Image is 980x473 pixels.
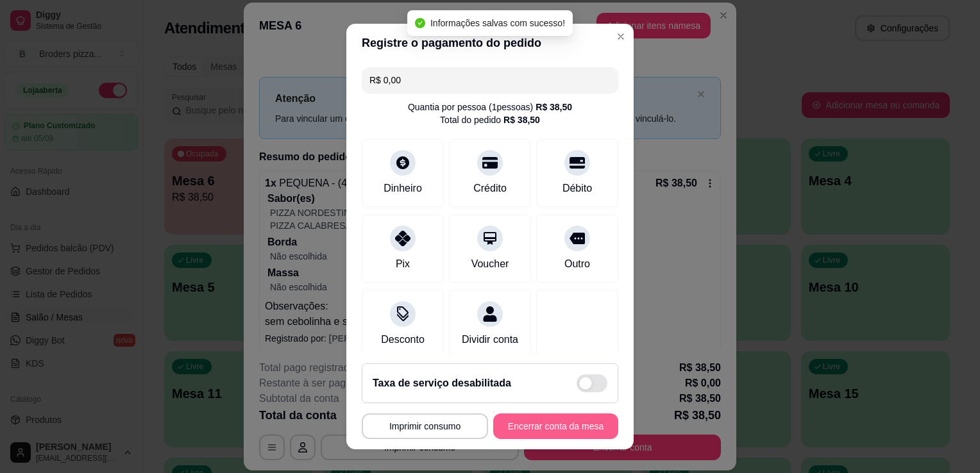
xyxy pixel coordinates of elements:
div: Outro [564,256,590,272]
div: Dinheiro [384,181,422,196]
div: R$ 38,50 [536,101,572,113]
div: R$ 38,50 [503,113,540,126]
div: Dividir conta [462,332,518,347]
span: check-circle [415,18,425,28]
h2: Taxa de serviço desabilitada [373,376,511,391]
input: Ex.: hambúrguer de cordeiro [369,67,611,93]
header: Registre o pagamento do pedido [346,24,634,62]
button: Encerrar conta da mesa [493,413,618,439]
div: Débito [562,181,592,196]
div: Crédito [473,181,507,196]
div: Pix [396,256,410,272]
div: Quantia por pessoa ( 1 pessoas) [408,101,572,113]
button: Imprimir consumo [362,413,488,439]
div: Total do pedido [440,113,540,126]
div: Desconto [381,332,425,347]
span: Informações salvas com sucesso! [430,18,565,28]
button: Close [611,26,631,47]
div: Voucher [471,256,509,272]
